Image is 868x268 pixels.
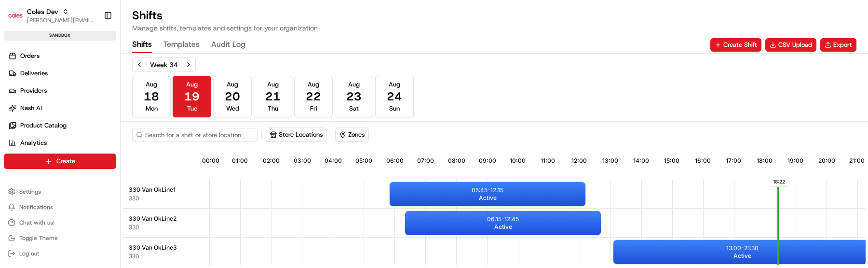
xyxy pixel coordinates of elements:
[20,86,47,95] span: Providers
[27,7,58,16] button: Coles Dev
[254,76,292,117] button: Aug21Thu
[494,223,512,231] span: Active
[268,104,278,113] span: Thu
[146,104,158,113] span: Mon
[96,197,117,204] span: Pylon
[306,89,321,104] span: 22
[81,191,89,198] div: 💻
[225,89,240,104] span: 20
[355,157,372,165] span: 05:00
[20,92,38,110] img: 3693034958564_8121d46c871f4c73208f_72.jpg
[19,234,58,242] span: Toggle Theme
[80,150,83,157] span: •
[182,58,195,71] button: Next week
[213,76,252,117] button: Aug20Wed
[757,157,773,165] span: 18:00
[389,80,400,89] span: Aug
[571,157,587,165] span: 12:00
[19,190,74,199] span: Knowledge Base
[163,37,200,53] button: Templates
[308,80,319,89] span: Aug
[335,127,369,142] button: Zones
[144,89,159,104] span: 18
[132,8,318,23] h1: Shifts
[10,141,25,156] img: Abdul Alfozan
[346,89,362,104] span: 23
[91,190,155,199] span: API Documentation
[386,157,404,165] span: 06:00
[8,8,23,23] img: Coles Dev
[19,219,54,226] span: Chat with us!
[633,157,649,165] span: 14:00
[4,100,120,116] a: Nash AI
[448,157,465,165] span: 08:00
[4,4,100,27] button: Coles DevColes Dev[PERSON_NAME][EMAIL_ADDRESS][DOMAIN_NAME]
[389,104,400,113] span: Sun
[710,38,761,52] button: Create Shift
[43,102,133,110] div: We're available if you need us!
[186,80,198,89] span: Aug
[20,139,47,147] span: Analytics
[20,121,67,130] span: Product Catalog
[818,157,835,165] span: 20:00
[4,118,120,133] a: Product Catalog
[129,195,139,202] button: 330
[787,157,803,165] span: 19:00
[4,200,116,214] button: Notifications
[479,157,496,165] span: 09:00
[6,186,78,203] a: 📗Knowledge Base
[294,157,311,165] span: 03:00
[765,38,816,52] a: CSV Upload
[265,89,281,104] span: 21
[726,244,759,252] p: 13:00 - 21:30
[664,157,679,165] span: 15:00
[4,83,120,99] a: Providers
[27,16,96,24] span: [PERSON_NAME][EMAIL_ADDRESS][DOMAIN_NAME]
[769,177,789,187] span: 18:22
[4,31,116,41] div: sandbox
[695,157,711,165] span: 16:00
[266,128,326,141] button: Store Locations
[19,250,39,257] span: Log out
[4,66,120,81] a: Deliveries
[68,196,117,204] a: Powered byPylon
[335,76,373,117] button: Aug23Sat
[211,37,245,53] button: Audit Log
[294,76,333,117] button: Aug22Fri
[310,104,317,113] span: Fri
[129,244,177,252] span: 330 Van OkLine3
[132,76,171,117] button: Aug18Mon
[4,48,120,64] a: Orders
[149,124,176,135] button: See all
[150,60,178,70] div: Week 34
[849,157,865,165] span: 21:00
[20,69,48,78] span: Deliveries
[417,157,434,165] span: 07:00
[4,135,120,151] a: Analytics
[487,215,519,223] p: 06:15 - 12:45
[132,23,318,33] p: Manage shifts, templates and settings for your organization
[232,157,248,165] span: 01:00
[85,150,105,157] span: [DATE]
[10,191,17,198] div: 📗
[348,80,360,89] span: Aug
[4,216,116,229] button: Chat with us!
[479,194,497,202] span: Active
[227,80,238,89] span: Aug
[387,89,402,104] span: 24
[20,52,40,60] span: Orders
[336,128,368,141] button: Zones
[541,157,555,165] span: 11:00
[43,92,158,102] div: Start new chat
[226,104,239,113] span: Wed
[25,62,159,72] input: Clear
[146,80,157,89] span: Aug
[10,10,29,29] img: Nash
[266,127,327,142] button: Store Locations
[129,253,139,260] button: 330
[349,104,359,113] span: Sat
[19,188,41,196] span: Settings
[267,80,279,89] span: Aug
[4,154,116,169] button: Create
